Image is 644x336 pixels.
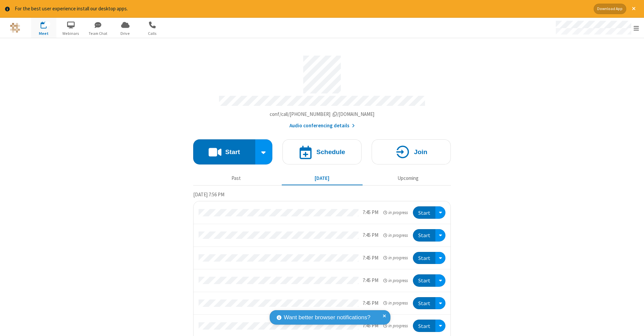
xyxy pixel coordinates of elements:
[594,4,626,14] button: Download App
[435,274,445,287] div: Open menu
[383,255,408,261] em: in progress
[368,172,448,185] button: Upcoming
[31,30,56,37] span: Meet
[435,229,445,242] div: Open menu
[10,23,20,33] img: QA Selenium DO NOT DELETE OR CHANGE
[383,323,408,329] em: in progress
[193,51,451,129] section: Account details
[58,30,84,37] span: Webinars
[255,139,273,164] div: Start conference options
[2,18,28,38] button: Logo
[383,277,408,284] em: in progress
[15,5,589,13] div: For the best user experience install our desktop apps.
[282,172,363,185] button: [DATE]
[627,319,639,331] iframe: Chat
[193,139,255,164] button: Start
[363,209,378,216] div: 7:45 PM
[383,209,408,216] em: in progress
[413,206,435,219] button: Start
[413,252,435,264] button: Start
[435,320,445,332] div: Open menu
[383,232,408,239] em: in progress
[629,4,639,14] button: Close alert
[383,300,408,306] em: in progress
[414,149,427,155] h4: Join
[549,18,644,38] div: Open menu
[413,274,435,287] button: Start
[363,231,378,239] div: 7:45 PM
[225,149,240,155] h4: Start
[270,111,375,118] button: Copy my meeting room linkCopy my meeting room link
[413,229,435,242] button: Start
[113,30,138,37] span: Drive
[363,254,378,262] div: 7:45 PM
[363,277,378,284] div: 7:45 PM
[435,297,445,310] div: Open menu
[435,252,445,264] div: Open menu
[289,122,355,130] button: Audio conferencing details
[316,149,345,155] h4: Schedule
[86,30,111,37] span: Team Chat
[413,297,435,310] button: Start
[196,172,277,185] button: Past
[270,111,375,117] span: Copy my meeting room link
[372,139,451,164] button: Join
[435,206,445,219] div: Open menu
[282,139,362,164] button: Schedule
[284,313,370,322] span: Want better browser notifications?
[413,320,435,332] button: Start
[363,299,378,307] div: 7:45 PM
[44,21,50,26] div: 13
[140,30,165,37] span: Calls
[193,191,224,198] span: [DATE] 7:56 PM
